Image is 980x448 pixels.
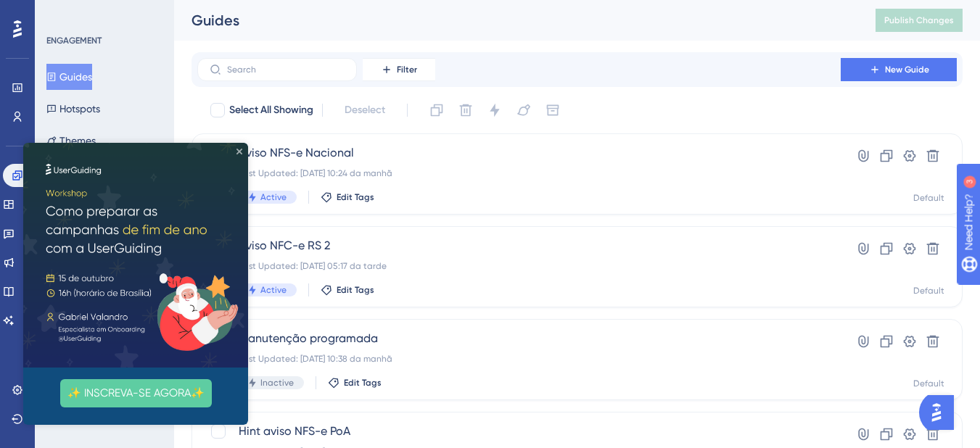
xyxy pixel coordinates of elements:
span: Edit Tags [337,191,374,203]
div: 3 [101,7,105,19]
button: Edit Tags [321,284,374,296]
div: Last Updated: [DATE] 05:17 da tarde [239,260,799,272]
span: Publish Changes [884,14,954,26]
span: New Guide [885,64,929,75]
div: Default [913,192,944,204]
div: Guides [192,10,839,30]
iframe: UserGuiding AI Assistant Launcher [919,391,963,434]
span: Aviso NFC-e RS 2 [239,237,799,254]
button: Publish Changes [876,9,963,32]
div: Default [913,285,944,296]
span: Hint aviso NFS-e PoA [239,423,799,440]
button: Deselect [332,97,398,123]
div: ENGAGEMENT [46,35,102,46]
span: Edit Tags [337,284,374,296]
input: Search [227,65,345,75]
span: Edit Tags [344,377,382,389]
button: Edit Tags [321,191,374,203]
span: Deselect [345,101,385,119]
span: Manutenção programada [239,330,799,347]
div: Close Preview [213,6,219,12]
span: Inactive [260,377,294,389]
div: Default [913,378,944,389]
span: Filter [397,64,417,75]
span: Aviso NFS-e Nacional [239,144,799,162]
div: Last Updated: [DATE] 10:38 da manhã [239,353,799,365]
button: Guides [46,64,92,90]
button: Themes [46,128,96,154]
button: Filter [363,58,435,81]
span: Active [260,191,287,203]
button: ✨ INSCREVA-SE AGORA✨ [37,236,189,265]
div: Last Updated: [DATE] 10:24 da manhã [239,167,799,179]
button: Hotspots [46,96,100,122]
button: Edit Tags [328,377,382,389]
button: New Guide [841,58,957,81]
span: Select All Showing [229,101,313,119]
span: Active [260,284,287,296]
span: Need Help? [34,4,91,21]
